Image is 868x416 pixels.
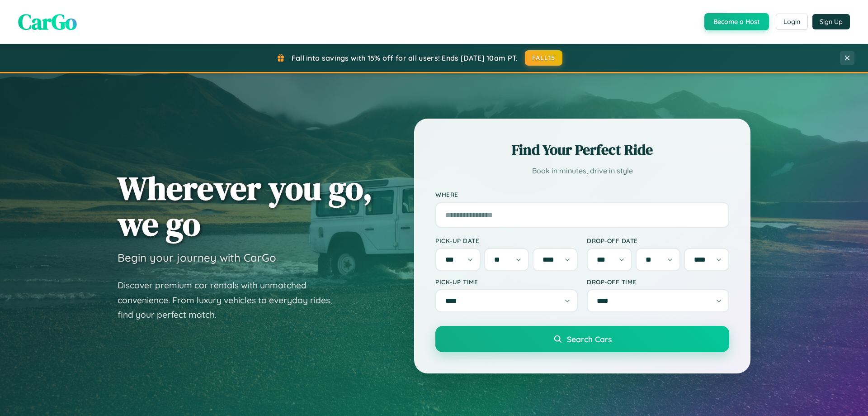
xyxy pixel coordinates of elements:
label: Pick-up Date [435,237,578,244]
p: Discover premium car rentals with unmatched convenience. From luxury vehicles to everyday rides, ... [118,278,344,322]
p: Book in minutes, drive in style [435,164,729,177]
span: CarGo [18,7,77,37]
span: Fall into savings with 15% off for all users! Ends [DATE] 10am PT. [292,53,518,62]
button: Sign Up [812,14,850,29]
label: Pick-up Time [435,278,578,286]
button: Login [776,14,808,30]
button: Become a Host [704,13,769,30]
label: Where [435,191,729,199]
label: Drop-off Date [587,237,729,244]
h1: Wherever you go, we go [118,170,373,242]
span: Search Cars [567,334,612,344]
label: Drop-off Time [587,278,729,286]
h3: Begin your journey with CarGo [118,251,276,264]
h2: Find Your Perfect Ride [435,140,729,160]
button: Search Cars [435,326,729,352]
button: FALL15 [525,50,563,66]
